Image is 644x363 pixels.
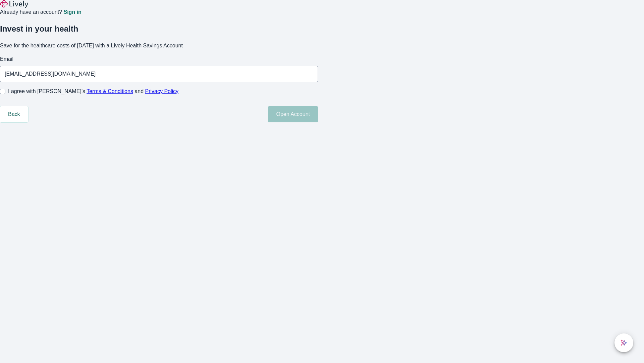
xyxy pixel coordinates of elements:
a: Terms & Conditions [87,88,133,94]
svg: Lively AI Assistant [621,339,627,346]
button: chat [614,333,633,352]
a: Privacy Policy [145,88,179,94]
a: Sign in [63,9,81,15]
span: I agree with [PERSON_NAME]’s and [8,87,178,95]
